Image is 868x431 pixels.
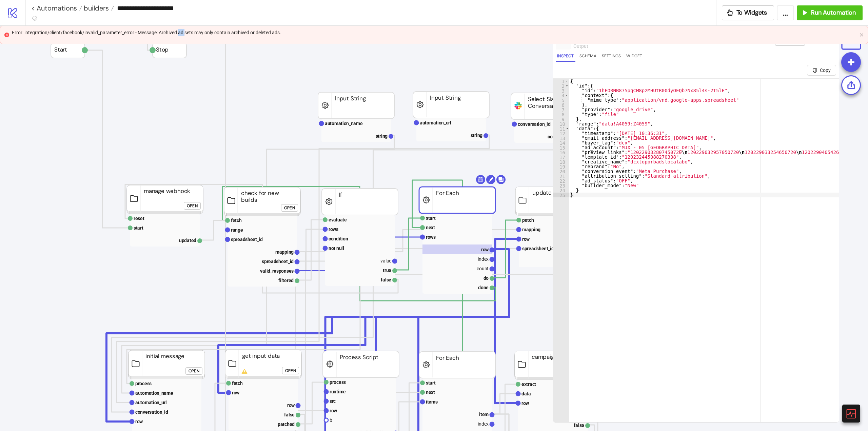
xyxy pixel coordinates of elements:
div: 4 [553,93,569,98]
button: To Widgets [722,5,774,20]
button: Widget [625,53,644,62]
text: start [426,380,436,386]
text: index [478,421,489,427]
a: builders [82,5,114,12]
text: row [330,408,337,413]
div: Open [285,367,296,375]
text: row [521,400,529,406]
text: value [380,258,391,263]
text: row [232,390,240,395]
div: 18 [553,159,569,164]
div: 8 [553,112,569,117]
text: fetch [231,218,242,223]
button: Open [282,367,299,374]
div: 22 [553,178,569,183]
button: Inspect [556,53,575,62]
div: 5 [553,98,569,102]
div: 1 [553,79,569,83]
button: Run Automation [797,5,863,20]
text: row [287,403,295,408]
text: item [479,412,489,417]
button: close [860,33,864,37]
text: range [231,227,243,233]
text: string [376,133,388,139]
text: extract [521,381,536,387]
div: Open [284,204,295,212]
div: 19 [553,164,569,169]
text: rows [426,234,436,240]
text: spreadsheet_id [522,246,554,251]
text: spreadsheet_id [231,237,263,242]
text: condition [329,236,348,241]
text: conversation_id [135,409,168,415]
div: 12 [553,131,569,136]
text: automation_url [135,400,167,405]
text: fetch [232,380,243,386]
button: Open [281,204,298,212]
div: 14 [553,140,569,145]
div: 20 [553,169,569,174]
a: < Automations [31,5,82,12]
div: 3 [553,88,569,93]
text: mapping [522,227,540,232]
div: 6 [553,102,569,107]
text: start [134,225,143,231]
span: Toggle code folding, rows 2 through 9 [565,83,569,88]
text: automation_name [325,121,363,126]
div: 25 [553,193,569,197]
div: 9 [553,117,569,121]
text: start [426,215,436,221]
text: next [426,225,435,230]
text: evaluate [329,217,347,222]
div: 21 [553,174,569,178]
div: 10 [553,121,569,126]
div: output [573,42,775,50]
button: Settings [600,53,623,62]
div: 7 [553,107,569,112]
text: src [330,398,336,404]
text: process [135,381,152,386]
div: 13 [553,136,569,140]
text: mapping [275,249,294,255]
text: row [135,419,143,424]
text: items [426,399,438,405]
text: row [481,247,489,252]
text: count [477,266,489,271]
text: row [522,236,530,242]
text: conversation_id [518,121,551,127]
text: process [330,379,346,385]
div: 23 [553,183,569,188]
text: rows [329,227,338,232]
text: next [426,390,435,395]
div: 17 [553,155,569,159]
text: b [330,417,332,423]
button: Schema [578,53,598,62]
text: runtime [330,389,346,394]
span: Copy [820,67,831,73]
text: conversation_id [548,134,580,139]
div: 24 [553,188,569,193]
text: not null [329,246,344,251]
button: Open [184,202,201,210]
text: string [471,133,483,138]
span: Run Automation [811,9,856,17]
span: close-circle [4,33,9,37]
text: index [478,256,489,262]
span: Toggle code folding, rows 1 through 25 [565,79,569,83]
span: copy [812,68,817,73]
div: Error: integration/client/facebook/invalid_parameter_error - Message: Archived ad sets may only c... [12,29,857,36]
span: To Widgets [736,9,767,17]
div: 2 [553,83,569,88]
span: Toggle code folding, rows 4 through 6 [565,93,569,98]
text: patch [522,217,534,223]
text: data [521,391,531,396]
text: automation_url [420,120,451,125]
text: spreadsheet_id [262,259,294,264]
div: Open [189,367,199,375]
div: 16 [553,150,569,155]
div: 11 [553,126,569,131]
div: 15 [553,145,569,150]
div: Open [187,202,198,210]
button: Copy [807,65,836,76]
